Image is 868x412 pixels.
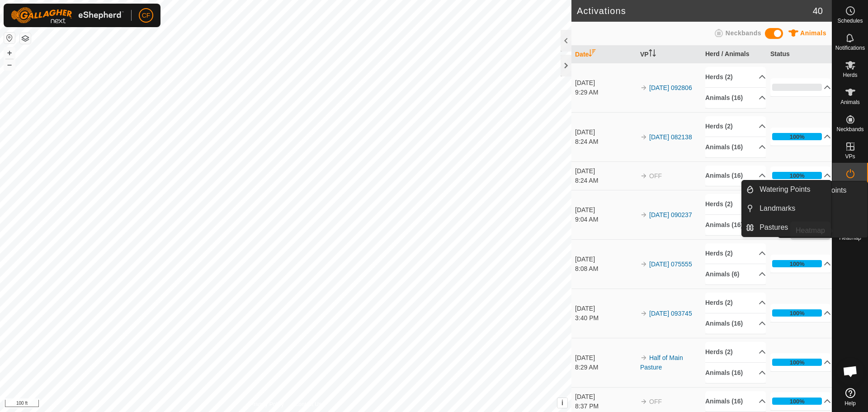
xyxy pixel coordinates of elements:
[839,235,861,241] span: Heatmap
[770,304,831,322] p-accordion-header: 100%
[575,304,636,313] div: [DATE]
[772,398,822,405] div: 100%
[742,180,831,199] li: Watering Points
[772,359,822,366] div: 100%
[705,342,766,362] p-accordion-header: Herds (2)
[790,309,805,317] div: 100%
[4,33,15,43] button: Reset Map
[767,46,832,63] th: Status
[832,384,868,410] a: Help
[790,260,805,268] div: 100%
[575,402,636,411] div: 8:37 PM
[571,46,637,63] th: Date
[640,260,647,268] img: arrow
[705,166,766,186] p-accordion-header: Animals (16)
[649,133,692,141] a: [DATE] 082138
[575,353,636,363] div: [DATE]
[800,29,826,37] span: Animals
[575,264,636,274] div: 8:08 AM
[649,84,692,91] a: [DATE] 092806
[813,4,823,18] span: 40
[770,255,831,273] p-accordion-header: 100%
[843,72,857,78] span: Herds
[575,255,636,264] div: [DATE]
[845,154,855,159] span: VPs
[772,309,822,317] div: 100%
[4,47,15,58] button: +
[770,78,831,96] p-accordion-header: 0%
[835,45,865,51] span: Notifications
[702,46,767,63] th: Herd / Animals
[649,260,692,268] a: [DATE] 075555
[640,84,647,91] img: arrow
[772,172,822,179] div: 100%
[20,33,31,44] button: Map Layers
[575,128,636,137] div: [DATE]
[759,184,810,195] span: Watering Points
[575,215,636,224] div: 9:04 AM
[705,243,766,264] p-accordion-header: Herds (2)
[770,392,831,410] p-accordion-header: 100%
[575,363,636,372] div: 8:29 AM
[770,128,831,146] p-accordion-header: 100%
[705,391,766,412] p-accordion-header: Animals (16)
[772,260,822,267] div: 100%
[726,29,761,37] span: Neckbands
[754,180,831,199] a: Watering Points
[705,313,766,334] p-accordion-header: Animals (16)
[840,99,860,105] span: Animals
[837,358,864,385] div: Open chat
[575,392,636,402] div: [DATE]
[705,264,766,284] p-accordion-header: Animals (6)
[759,203,795,214] span: Landmarks
[575,88,636,97] div: 9:29 AM
[295,400,321,408] a: Contact Us
[142,11,151,20] span: CF
[577,5,813,16] h2: Activations
[649,172,662,180] span: OFF
[640,354,683,371] a: Half of Main Pasture
[4,59,15,70] button: –
[770,353,831,371] p-accordion-header: 100%
[790,171,805,180] div: 100%
[11,7,124,24] img: Gallagher Logo
[705,363,766,383] p-accordion-header: Animals (16)
[557,398,567,408] button: i
[250,400,284,408] a: Privacy Policy
[772,133,822,140] div: 100%
[705,293,766,313] p-accordion-header: Herds (2)
[759,222,788,233] span: Pastures
[649,398,662,405] span: OFF
[705,67,766,87] p-accordion-header: Herds (2)
[575,313,636,323] div: 3:40 PM
[640,398,647,405] img: arrow
[640,310,647,317] img: arrow
[836,127,863,132] span: Neckbands
[705,88,766,108] p-accordion-header: Animals (16)
[790,133,805,141] div: 100%
[649,211,692,218] a: [DATE] 090237
[844,401,856,406] span: Help
[742,218,831,237] li: Pastures
[705,116,766,137] p-accordion-header: Herds (2)
[772,84,822,91] div: 0%
[770,166,831,185] p-accordion-header: 100%
[705,194,766,214] p-accordion-header: Herds (2)
[640,133,647,141] img: arrow
[575,176,636,185] div: 8:24 AM
[705,215,766,235] p-accordion-header: Animals (16)
[640,354,647,361] img: arrow
[589,51,596,58] p-sorticon: Activate to sort
[561,399,563,407] span: i
[705,137,766,157] p-accordion-header: Animals (16)
[640,172,647,180] img: arrow
[649,51,656,58] p-sorticon: Activate to sort
[742,199,831,218] li: Landmarks
[754,199,831,218] a: Landmarks
[640,211,647,218] img: arrow
[754,218,831,237] a: Pastures
[575,78,636,88] div: [DATE]
[575,205,636,215] div: [DATE]
[649,310,692,317] a: [DATE] 093745
[575,166,636,176] div: [DATE]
